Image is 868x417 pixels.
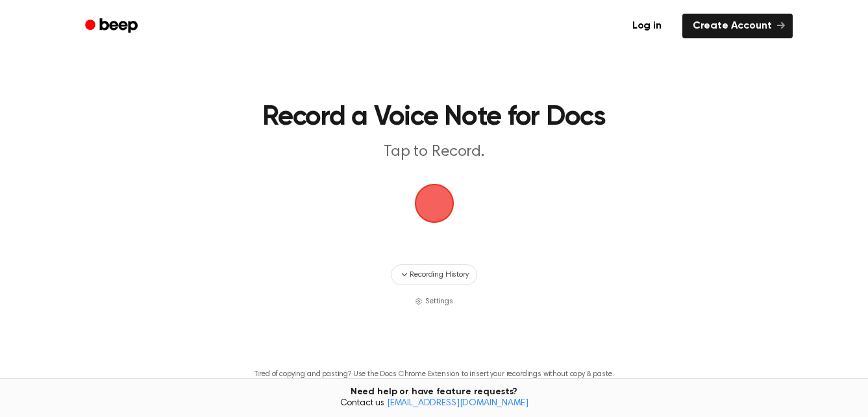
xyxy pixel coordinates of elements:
a: Beep [76,14,149,39]
a: Create Account [682,14,793,38]
a: [EMAIL_ADDRESS][DOMAIN_NAME] [387,399,528,408]
img: Beep Logo [415,184,454,223]
a: Log in [619,11,675,41]
span: Settings [425,296,453,307]
p: Tap to Record. [185,142,684,163]
p: Tired of copying and pasting? Use the Docs Chrome Extension to insert your recordings without cop... [254,370,614,379]
span: Contact us [8,398,860,410]
button: Settings [415,296,453,307]
h1: Record a Voice Note for Docs [140,104,728,131]
button: Recording History [391,264,477,285]
span: Recording History [410,269,468,281]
